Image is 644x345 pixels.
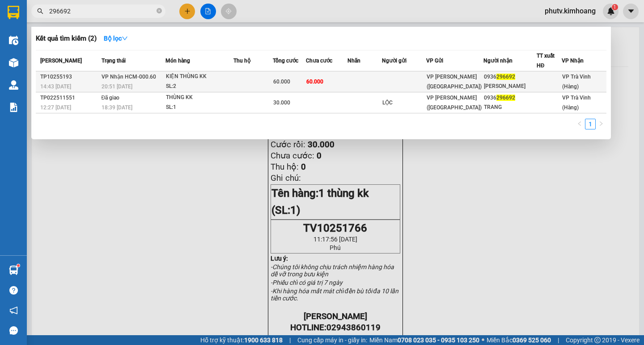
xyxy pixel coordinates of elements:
[165,58,190,64] span: Món hàng
[30,5,104,13] strong: BIÊN NHẬN GỬI HÀNG
[166,72,233,82] div: KIỆN THÙNG KK
[562,74,591,90] span: VP Trà Vinh (Hàng)
[37,8,43,14] span: search
[4,57,64,65] span: 0914812091 -
[596,119,606,129] button: right
[4,17,131,34] p: GỬI:
[102,95,120,101] span: Đã giao
[122,35,128,42] span: down
[577,121,582,126] span: left
[166,82,233,91] div: SL: 2
[40,104,71,111] span: 12:27 [DATE]
[4,67,21,75] span: GIAO:
[4,38,90,55] span: VP [PERSON_NAME] ([GEOGRAPHIC_DATA])
[166,93,233,103] div: THÙNG KK
[40,83,71,90] span: 14:43 [DATE]
[40,58,82,64] span: [PERSON_NAME]
[306,58,332,64] span: Chưa cước
[273,79,290,85] span: 60.000
[306,79,323,85] span: 60.000
[574,119,585,129] button: left
[596,119,606,129] li: Next Page
[347,58,360,64] span: Nhãn
[598,121,604,126] span: right
[9,266,18,275] img: warehouse-icon
[4,26,23,34] span: khanh
[427,95,482,111] span: VP [PERSON_NAME] ([GEOGRAPHIC_DATA])
[40,72,99,82] div: TP10255193
[9,58,18,67] img: warehouse-icon
[9,286,18,295] span: question-circle
[562,95,591,111] span: VP Trà Vinh (Hàng)
[36,34,97,43] h3: Kết quả tìm kiếm ( 2 )
[574,119,585,129] li: Previous Page
[382,58,407,64] span: Người gửi
[382,98,426,108] div: LỘC
[104,35,128,42] strong: Bộ lọc
[483,58,513,64] span: Người nhận
[9,103,18,112] img: solution-icon
[427,74,482,90] span: VP [PERSON_NAME] ([GEOGRAPHIC_DATA])
[585,119,596,129] li: 1
[484,82,536,91] div: [PERSON_NAME]
[233,58,250,64] span: Thu hộ
[484,93,536,103] div: 0936
[273,58,298,64] span: Tổng cước
[273,100,290,106] span: 30.000
[102,58,126,64] span: Trạng thái
[484,103,536,112] div: TRANG
[4,38,131,55] p: NHẬN:
[9,326,18,335] span: message
[8,6,19,19] img: logo-vxr
[48,57,64,65] span: MẪN
[562,58,584,64] span: VP Nhận
[4,17,111,34] span: VP [PERSON_NAME] (Hàng) -
[97,31,135,46] button: Bộ lọcdown
[9,36,18,45] img: warehouse-icon
[496,74,515,80] span: 296692
[9,80,18,90] img: warehouse-icon
[585,119,595,129] a: 1
[157,7,162,16] span: close-circle
[166,103,233,112] div: SL: 1
[537,53,555,69] span: TT xuất HĐ
[102,74,156,80] span: VP Nhận HCM-000.60
[496,95,515,101] span: 296692
[9,306,18,315] span: notification
[49,6,155,16] input: Tìm tên, số ĐT hoặc mã đơn
[102,83,132,90] span: 20:51 [DATE]
[484,72,536,82] div: 0936
[40,93,99,103] div: TP022511551
[157,8,162,13] span: close-circle
[17,264,20,267] sup: 1
[102,104,132,111] span: 18:39 [DATE]
[426,58,443,64] span: VP Gửi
